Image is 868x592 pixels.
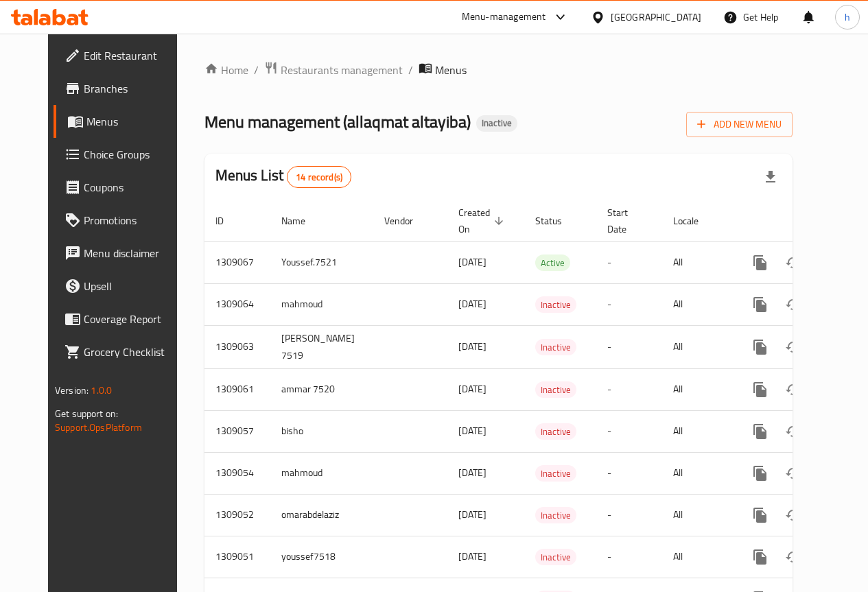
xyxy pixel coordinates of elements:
[535,549,576,565] span: Inactive
[744,541,777,573] button: more
[84,245,182,261] span: Menu disclaimer
[662,494,733,536] td: All
[84,146,182,163] span: Choice Groups
[55,405,118,423] span: Get support on:
[535,508,576,523] span: Inactive
[204,62,248,78] a: Home
[744,415,777,448] button: more
[270,368,373,410] td: ammar 7520
[204,61,793,79] nav: breadcrumb
[54,303,193,335] a: Coverage Report
[458,338,486,355] span: [DATE]
[662,452,733,494] td: All
[777,457,810,490] button: Change Status
[254,62,259,78] li: /
[408,62,413,78] li: /
[596,325,662,368] td: -
[535,254,570,271] div: Active
[535,255,570,271] span: Active
[462,9,546,25] div: Menu-management
[662,410,733,452] td: All
[270,410,373,452] td: bisho
[596,241,662,283] td: -
[535,424,576,440] span: Inactive
[596,368,662,410] td: -
[204,494,270,536] td: 1309052
[535,340,576,355] span: Inactive
[458,464,486,482] span: [DATE]
[54,72,193,105] a: Branches
[84,212,182,228] span: Promotions
[84,80,182,97] span: Branches
[384,213,431,229] span: Vendor
[84,47,182,64] span: Edit Restaurant
[204,241,270,283] td: 1309067
[744,246,777,279] button: more
[777,499,810,532] button: Change Status
[270,494,373,536] td: omarabdelaziz
[55,418,142,436] a: Support.OpsPlatform
[458,295,486,313] span: [DATE]
[744,373,777,406] button: more
[535,213,580,229] span: Status
[54,138,193,171] a: Choice Groups
[435,62,467,78] span: Menus
[476,117,517,129] span: Inactive
[204,106,471,137] span: Menu management ( allaqmat altayiba )
[596,536,662,578] td: -
[535,382,576,398] span: Inactive
[744,499,777,532] button: more
[287,166,351,188] div: Total records count
[662,325,733,368] td: All
[535,549,576,565] div: Inactive
[535,507,576,523] div: Inactive
[281,62,403,78] span: Restaurants management
[270,241,373,283] td: Youssef.7521
[54,335,193,368] a: Grocery Checklist
[204,536,270,578] td: 1309051
[458,204,508,237] span: Created On
[777,541,810,573] button: Change Status
[288,171,351,184] span: 14 record(s)
[458,547,486,565] span: [DATE]
[204,368,270,410] td: 1309061
[777,415,810,448] button: Change Status
[204,410,270,452] td: 1309057
[535,297,576,313] span: Inactive
[54,204,193,237] a: Promotions
[54,270,193,303] a: Upsell
[54,105,193,138] a: Menus
[535,339,576,355] div: Inactive
[535,423,576,440] div: Inactive
[84,179,182,196] span: Coupons
[744,331,777,364] button: more
[91,381,112,399] span: 1.0.0
[596,410,662,452] td: -
[686,112,793,137] button: Add New Menu
[264,61,403,79] a: Restaurants management
[54,171,193,204] a: Coupons
[673,213,716,229] span: Locale
[281,213,323,229] span: Name
[845,10,850,25] span: h
[744,457,777,490] button: more
[754,161,787,193] div: Export file
[270,536,373,578] td: youssef7518
[54,237,193,270] a: Menu disclaimer
[204,283,270,325] td: 1309064
[458,422,486,440] span: [DATE]
[458,380,486,398] span: [DATE]
[84,278,182,294] span: Upsell
[596,452,662,494] td: -
[270,452,373,494] td: mahmoud
[777,373,810,406] button: Change Status
[662,368,733,410] td: All
[458,506,486,523] span: [DATE]
[54,39,193,72] a: Edit Restaurant
[84,311,182,327] span: Coverage Report
[662,283,733,325] td: All
[458,253,486,271] span: [DATE]
[215,165,351,188] h2: Menus List
[744,288,777,321] button: more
